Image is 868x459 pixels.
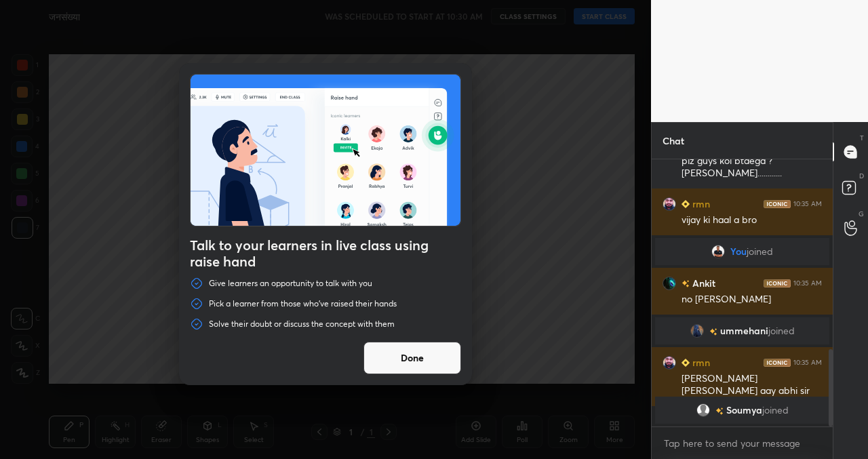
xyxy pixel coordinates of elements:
h6: rmn [690,197,710,211]
div: 10:35 AM [793,279,822,287]
span: You [730,246,747,257]
h4: Talk to your learners in live class using raise hand [190,237,461,270]
img: no-rating-badge.077c3623.svg [715,407,724,415]
img: no-rating-badge.077c3623.svg [682,280,690,287]
img: no-rating-badge.077c3623.svg [709,328,717,336]
p: Chat [652,123,695,159]
div: grid [652,159,833,426]
span: joined [747,246,773,257]
div: 10:35 AM [793,200,822,208]
img: 97bdc02d81484a18bf8317dab674b30c.jpg [690,324,704,338]
p: Solve their doubt or discuss the concept with them [209,319,395,330]
p: T [860,133,864,143]
img: Learner_Badge_beginner_1_8b307cf2a0.svg [682,200,690,208]
div: 10:35 AM [793,359,822,367]
h6: rmn [690,355,710,370]
div: [PERSON_NAME] [PERSON_NAME] aay abhi sir [682,372,822,398]
img: iconic-dark.1390631f.png [764,359,791,367]
img: 88d61794381a4ef58bb718d2db510cf1.jpg [663,197,676,211]
h6: Ankit [690,276,715,290]
img: 71ec33ce8bd545adae4ac91cb23f9ced.jpg [663,277,676,290]
div: no [PERSON_NAME] [682,293,822,306]
p: Give learners an opportunity to talk with you [209,278,372,289]
div: plz guys koi btaega ? [PERSON_NAME]............ [682,155,822,180]
p: D [859,171,864,181]
img: f9a666527379488a9d83e0f86d2874fe.jpg [711,245,725,258]
p: Pick a learner from those who've raised their hands [209,298,397,309]
div: vijay ki haal a bro [682,214,822,227]
span: Soumya [726,405,762,416]
span: joined [762,405,789,416]
img: Learner_Badge_beginner_1_8b307cf2a0.svg [682,359,690,367]
img: 88d61794381a4ef58bb718d2db510cf1.jpg [663,356,676,370]
img: iconic-dark.1390631f.png [764,279,791,287]
span: joined [768,325,795,336]
span: ummehani [720,325,768,336]
img: preRahAdop.42c3ea74.svg [191,75,460,226]
button: Done [363,342,461,374]
img: iconic-dark.1390631f.png [764,200,791,208]
p: G [859,209,864,219]
img: default.png [696,403,710,417]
